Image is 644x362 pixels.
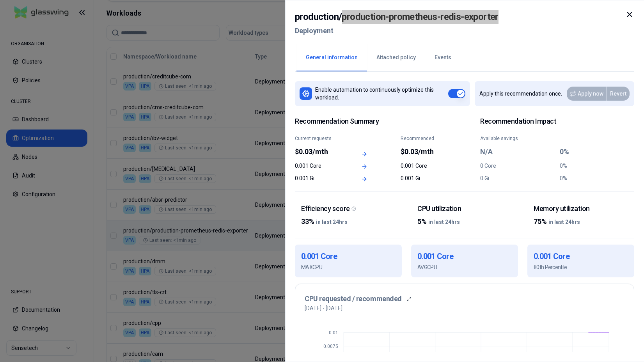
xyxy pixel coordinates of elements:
p: MAX CPU [301,263,396,271]
div: 75% [534,216,628,227]
span: in last 24hrs [548,219,580,225]
div: 0 Gi [480,174,555,182]
div: Available savings [480,135,555,142]
tspan: 0.01 [329,330,338,335]
div: 0.001 Gi [401,174,449,182]
div: Current requests [295,135,343,142]
button: Attached policy [367,44,425,71]
p: Apply this recommendation once. [479,90,562,98]
h3: CPU requested / recommended [305,293,402,304]
p: AVG CPU [417,263,512,271]
div: 0 Core [480,162,555,170]
div: CPU utilization [417,204,512,213]
h2: Deployment [295,24,499,38]
div: 5% [417,216,512,227]
h1: 0.001 Core [534,251,628,262]
h2: production / production-prometheus-redis-exporter [295,10,499,24]
p: Enable automation to continuously optimize this workload. [315,86,448,101]
div: $0.03/mth [295,146,343,157]
div: 0% [560,174,635,182]
div: 0% [560,162,635,170]
div: $0.03/mth [401,146,449,157]
div: Efficiency score [301,204,396,213]
p: 80th Percentile [534,263,628,271]
span: Recommendation Summary [295,117,449,126]
p: [DATE] - [DATE] [305,304,342,312]
div: 0.001 Core [401,162,449,170]
tspan: 0.0075 [323,344,338,349]
h2: Recommendation Impact [480,117,634,126]
button: Events [425,44,461,71]
div: Recommended [401,135,449,142]
span: in last 24hrs [316,219,348,225]
span: in last 24hrs [428,219,460,225]
h1: 0.001 Core [417,251,512,262]
div: N/A [480,146,555,157]
h1: 0.001 Core [301,251,396,262]
div: 0% [560,146,635,157]
div: Memory utilization [534,204,628,213]
div: 33% [301,216,396,227]
button: General information [296,44,367,71]
div: 0.001 Core [295,162,343,170]
div: 0.001 Gi [295,174,343,182]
